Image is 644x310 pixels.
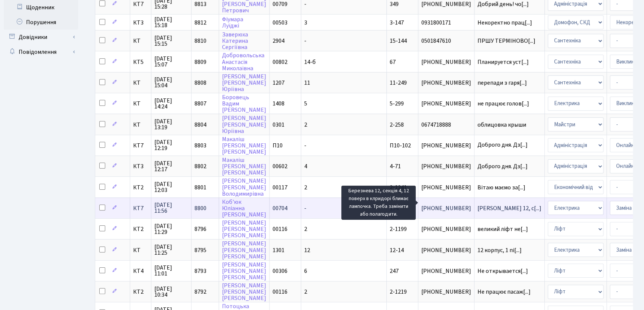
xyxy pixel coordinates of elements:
[390,225,407,233] span: 2-1199
[273,99,284,108] span: 1408
[421,80,471,86] span: [PHONE_NUMBER]
[273,183,287,192] span: 00117
[222,114,266,135] a: [PERSON_NAME][PERSON_NAME]Юріївна
[154,118,188,130] span: [DATE] 13:19
[390,121,404,129] span: 2-258
[477,225,528,233] span: великий ліфт не[...]
[194,141,206,150] span: 8803
[273,288,287,296] span: 00116
[477,141,528,149] span: Доброго дня. Дз[...]
[304,19,307,27] span: 3
[421,163,471,169] span: [PHONE_NUMBER]
[133,226,148,232] span: КТ2
[133,185,148,190] span: КТ2
[390,99,404,108] span: 5-299
[477,19,532,27] span: Некоректно прац[...]
[421,185,471,190] span: [PHONE_NUMBER]
[194,19,206,27] span: 8812
[273,246,284,254] span: 1301
[154,265,188,277] span: [DATE] 11:01
[421,226,471,232] span: [PHONE_NUMBER]
[194,183,206,192] span: 8801
[304,141,306,150] span: -
[304,162,307,170] span: 4
[273,204,287,212] span: 00704
[304,267,307,275] span: 6
[154,244,188,256] span: [DATE] 11:25
[154,35,188,47] span: [DATE] 15:15
[477,246,522,254] span: 12 корпус, 1 пі[...]
[222,156,266,177] a: Макаліш[PERSON_NAME][PERSON_NAME]
[154,76,188,88] span: [DATE] 15:04
[194,267,206,275] span: 8793
[154,16,188,28] span: [DATE] 15:18
[477,99,529,108] span: не працює голов[...]
[194,225,206,233] span: 8796
[273,19,287,27] span: 00503
[133,20,148,26] span: КТ3
[4,30,78,45] a: Довідники
[222,261,266,281] a: [PERSON_NAME][PERSON_NAME][PERSON_NAME]
[390,183,407,192] span: 2-1241
[421,122,471,128] span: 0674718888
[222,15,243,30] a: ФіумараЛуїджі
[154,98,188,110] span: [DATE] 14:24
[304,225,307,233] span: 2
[194,204,206,212] span: 8800
[194,99,206,108] span: 8807
[304,121,307,129] span: 2
[194,58,206,66] span: 8809
[304,37,306,45] span: -
[304,246,310,254] span: 12
[154,286,188,298] span: [DATE] 10:34
[133,80,148,86] span: КТ
[477,288,531,296] span: Не працює пасаж[...]
[273,121,284,129] span: 0301
[133,59,148,65] span: КТ5
[390,162,401,170] span: 4-71
[390,19,404,27] span: 3-147
[222,72,266,93] a: [PERSON_NAME][PERSON_NAME]Юріївна
[154,139,188,151] span: [DATE] 12:19
[390,267,399,275] span: 247
[304,58,316,66] span: 14-б
[421,247,471,253] span: [PHONE_NUMBER]
[222,93,266,114] a: БоровецьВадим[PERSON_NAME]
[194,246,206,254] span: 8795
[222,240,266,261] a: [PERSON_NAME][PERSON_NAME][PERSON_NAME]
[304,183,307,192] span: 2
[222,198,266,219] a: Коб'юкЮліанна[PERSON_NAME]
[154,202,188,214] span: [DATE] 11:56
[273,58,287,66] span: 00802
[477,162,528,170] span: Доброго дня. Дз[...]
[133,247,148,253] span: КТ
[341,186,416,220] div: Березнева 12, секція 4, 12 поверх в клридорі блимає лампочка. Треба замінити або полагодити.
[194,162,206,170] span: 8802
[477,267,528,275] span: Не открывается[...]
[477,37,535,45] span: ПРШУ ТЕРМІНОВО[...]
[133,163,148,169] span: КТ3
[477,183,525,192] span: Вітаю маємо за[...]
[421,101,471,107] span: [PHONE_NUMBER]
[222,135,266,156] a: Макаліш[PERSON_NAME][PERSON_NAME]
[421,205,471,211] span: [PHONE_NUMBER]
[133,205,148,211] span: КТ7
[222,177,266,198] a: [PERSON_NAME][PERSON_NAME]Володимирівна
[194,288,206,296] span: 8792
[133,143,148,149] span: КТ7
[273,267,287,275] span: 00306
[304,79,310,87] span: 11
[273,225,287,233] span: 00116
[133,1,148,7] span: КТ7
[421,20,471,26] span: 0931800171
[133,268,148,274] span: КТ4
[154,181,188,193] span: [DATE] 12:03
[421,59,471,65] span: [PHONE_NUMBER]
[304,99,307,108] span: 5
[477,204,541,212] span: [PERSON_NAME] 12, с[...]
[273,79,284,87] span: 1207
[477,122,541,128] span: облицовка крыши
[390,288,407,296] span: 2-1219
[390,79,407,87] span: 11-249
[222,30,248,51] a: ЗаверюхаКатеринаСергіївна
